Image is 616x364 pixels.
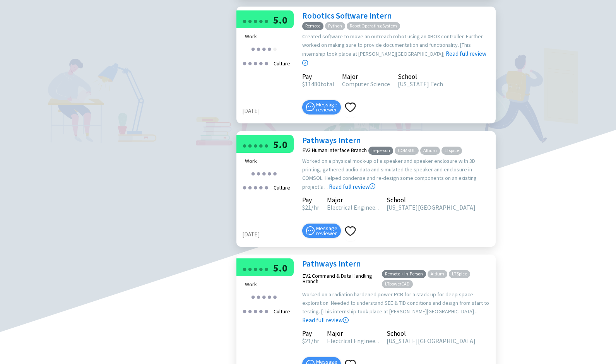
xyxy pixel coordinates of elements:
a: Robotics Software Intern [302,10,392,21]
div: Major [327,197,379,203]
span: heart [345,226,356,237]
div: Culture [271,305,293,318]
div: ● [253,139,258,151]
span: LTspice [441,147,462,155]
div: Work [245,32,291,41]
span: LTSpice [449,270,470,278]
span: message [306,226,315,235]
span: Remote [302,22,323,30]
span: Remote + In-Person [382,270,426,278]
div: ● [248,305,252,317]
span: [US_STATE] Tech [398,80,443,88]
div: ● [264,305,269,317]
div: Pay [302,197,319,203]
div: [DATE] [242,230,298,239]
div: ● [242,305,247,317]
a: Read full review [302,278,349,324]
div: ● [258,15,263,27]
div: ● [272,167,277,179]
div: ● [242,15,247,27]
div: ● [256,167,261,179]
span: Electrical Enginee... [327,337,379,345]
a: Pathways Intern [302,258,361,269]
span: Altium [420,147,440,155]
span: 21 [302,337,311,345]
div: ● [258,181,263,193]
div: ● [272,43,277,55]
div: Major [342,74,390,79]
div: ● [262,43,266,55]
div: ● [264,15,269,27]
div: ● [262,291,266,302]
span: 11480 [302,80,320,88]
div: EV3 Human Interface Branch [303,147,367,153]
span: [US_STATE][GEOGRAPHIC_DATA] [387,337,476,345]
div: [DATE] [242,106,298,116]
span: right-circle [302,60,308,66]
span: message [306,103,315,111]
div: ● [242,57,247,69]
div: Worked on a physical mock-up of a speaker and speaker enclosure with 3D printing, gathered audio ... [302,157,492,191]
div: Work [245,280,291,289]
div: ● [253,15,258,27]
div: Pay [302,331,319,336]
span: LTpowerCAD [382,280,413,288]
div: Work [245,157,291,165]
div: ● [262,167,266,179]
div: ● [248,139,252,151]
span: Python [325,22,345,30]
div: Culture [271,181,293,194]
div: Worked on a radiation hardened power PCB for a stack up for deep space exploration. Needed to und... [302,290,492,325]
span: 21 [302,203,311,211]
div: ● [267,43,272,55]
div: ● [272,291,277,302]
div: ● [242,139,247,151]
div: ● [264,181,269,193]
div: ● [253,57,258,69]
div: ● [248,263,252,275]
div: School [387,197,476,203]
span: 5.0 [273,138,287,151]
span: $ [302,203,305,211]
div: ● [264,57,269,69]
span: Message reviewer [316,102,337,112]
div: Created software to move an outreach robot using an XBOX controller. Further worked on making sur... [302,32,492,68]
div: ● [251,43,255,55]
span: right-circle [343,317,349,323]
span: [US_STATE][GEOGRAPHIC_DATA] [387,203,476,211]
div: ● [251,291,255,302]
span: COMSOL [395,147,419,155]
span: In-person [368,147,393,155]
div: ● [256,43,261,55]
span: /hr [311,203,319,211]
div: Major [327,331,379,336]
span: total [320,80,334,88]
div: ● [258,305,263,317]
div: ● [264,139,269,151]
span: right-circle [370,183,375,189]
div: ● [264,263,269,275]
div: ● [253,305,258,317]
a: Read full review [329,144,375,190]
span: $ [302,337,305,345]
div: ● [258,57,263,69]
span: $ [302,80,305,88]
div: School [387,331,476,336]
div: ● [248,15,252,27]
span: /hr [311,337,319,345]
div: ● [258,263,263,275]
div: ● [253,181,258,193]
span: Message reviewer [316,226,337,236]
a: Pathways Intern [302,135,361,145]
div: ● [242,263,247,275]
div: ● [242,181,247,193]
div: ● [248,57,252,69]
span: Robot Operating System [347,22,400,30]
span: heart [345,102,356,113]
div: ● [253,263,258,275]
div: School [398,74,443,79]
span: Computer Science [342,80,390,88]
div: Pay [302,74,334,79]
div: ● [267,291,272,302]
div: ● [267,167,272,179]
